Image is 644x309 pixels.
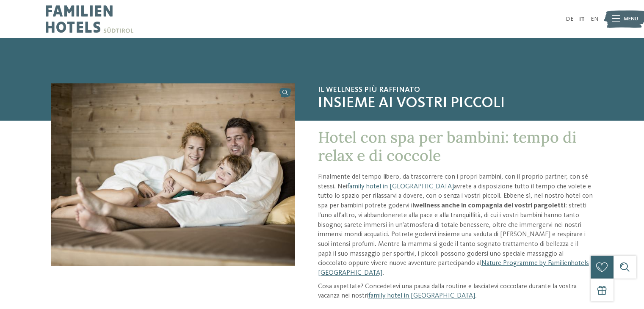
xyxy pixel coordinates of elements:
[318,127,577,165] span: Hotel con spa per bambini: tempo di relax e di coccole
[318,94,593,113] span: insieme ai vostri piccoli
[368,292,475,299] a: family hotel in [GEOGRAPHIC_DATA]
[318,172,593,278] p: Finalmente del tempo libero, da trascorrere con i propri bambini, con il proprio partner, con sé ...
[566,16,574,22] a: DE
[318,86,593,95] span: Il wellness più raffinato
[414,202,565,209] strong: wellness anche in compagnia dei vostri pargoletti
[624,15,638,23] span: Menu
[51,83,295,266] img: Hotel con spa per bambini: è tempo di coccole!
[318,282,593,301] p: Cosa aspettate? Concedetevi una pausa dalla routine e lasciatevi coccolare durante la vostra vaca...
[591,16,598,22] a: EN
[579,16,585,22] a: IT
[347,183,454,190] a: family hotel in [GEOGRAPHIC_DATA]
